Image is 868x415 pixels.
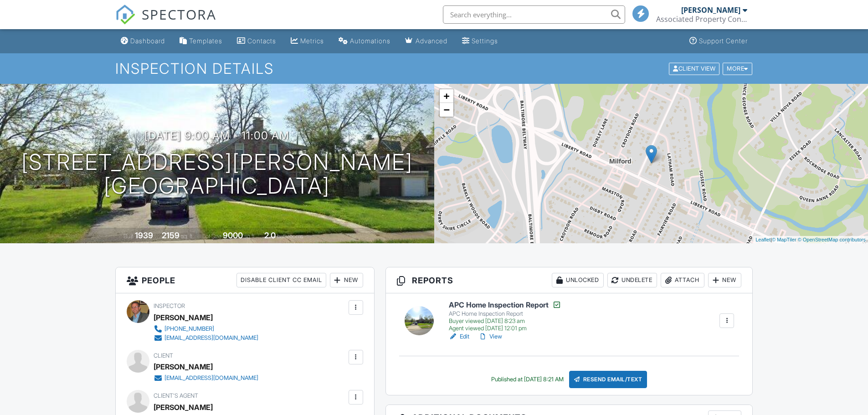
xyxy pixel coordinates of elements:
[669,62,719,75] div: Client View
[708,273,741,287] div: New
[401,33,451,50] a: Advanced
[552,273,604,287] div: Unlocked
[449,300,561,309] h6: APC Home Inspection Report
[449,300,561,332] a: APC Home Inspection Report APC Home Inspection Report Buyer viewed [DATE] 8:23 am Agent viewed [D...
[335,33,394,50] a: Automations (Basic)
[798,237,866,242] a: © OpenStreetMap contributors
[162,231,180,240] div: 2159
[330,273,363,287] div: New
[458,33,502,50] a: Settings
[123,233,134,240] span: Built
[449,325,561,332] div: Agent viewed [DATE] 12:01 pm
[386,267,753,293] h3: Reports
[416,37,447,45] div: Advanced
[116,267,374,293] h3: People
[681,5,740,15] div: [PERSON_NAME]
[440,89,453,103] a: Zoom in
[142,5,216,24] span: SPECTORA
[449,332,469,341] a: Edit
[115,61,753,77] h1: Inspection Details
[668,65,722,72] a: Client View
[115,12,216,31] a: SPECTORA
[115,5,135,25] img: The Best Home Inspection Software - Spectora
[181,233,194,240] span: sq. ft.
[176,33,226,50] a: Templates
[154,392,198,399] span: Client's Agent
[223,231,243,240] div: 9000
[686,33,751,50] a: Support Center
[472,37,498,45] div: Settings
[130,37,165,45] div: Dashboard
[661,273,704,287] div: Attach
[607,273,657,287] div: Undelete
[135,231,153,240] div: 1939
[202,233,221,240] span: Lot Size
[699,37,748,45] div: Support Center
[478,332,502,341] a: View
[154,360,213,374] div: [PERSON_NAME]
[491,376,564,383] div: Published at [DATE] 8:21 AM
[440,103,453,117] a: Zoom out
[164,374,258,382] div: [EMAIL_ADDRESS][DOMAIN_NAME]
[144,129,289,142] h3: [DATE] 9:00 am - 11:00 am
[753,236,868,244] div: |
[656,15,747,24] div: Associated Property Consultants
[244,233,256,240] span: sq.ft.
[154,400,213,414] a: [PERSON_NAME]
[300,37,324,45] div: Metrics
[287,33,328,50] a: Metrics
[755,237,770,242] a: Leaflet
[154,324,258,333] a: [PHONE_NUMBER]
[21,150,413,199] h1: [STREET_ADDRESS][PERSON_NAME] [GEOGRAPHIC_DATA]
[449,310,561,318] div: APC Home Inspection Report
[443,5,625,24] input: Search everything...
[164,334,258,342] div: [EMAIL_ADDRESS][DOMAIN_NAME]
[569,371,647,388] div: Resend Email/Text
[233,33,280,50] a: Contacts
[277,233,303,240] span: bathrooms
[236,273,326,287] div: Disable Client CC Email
[350,37,390,45] div: Automations
[247,37,276,45] div: Contacts
[449,318,561,325] div: Buyer viewed [DATE] 8:23 am
[264,231,276,240] div: 2.0
[154,302,185,309] span: Inspector
[117,33,169,50] a: Dashboard
[772,237,796,242] a: © MapTiler
[723,62,752,75] div: More
[154,333,258,343] a: [EMAIL_ADDRESS][DOMAIN_NAME]
[154,352,173,359] span: Client
[189,37,222,45] div: Templates
[154,374,258,383] a: [EMAIL_ADDRESS][DOMAIN_NAME]
[154,311,213,324] div: [PERSON_NAME]
[164,325,214,333] div: [PHONE_NUMBER]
